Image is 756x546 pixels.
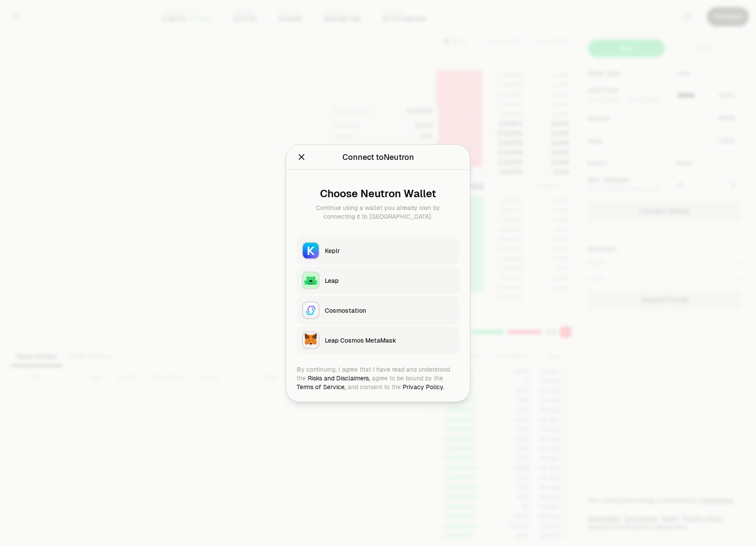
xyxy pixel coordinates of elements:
[342,151,414,163] div: Connect to Neutron
[303,242,319,258] img: Keplr
[297,151,306,163] button: Close
[304,187,452,199] div: Choose Neutron Wallet
[297,236,459,264] button: KeplrKeplr
[297,266,459,294] button: LeapLeap
[303,302,319,318] img: Cosmostation
[325,246,454,255] div: Keplr
[297,365,459,391] div: By continuing, I agree that I have read and understood the agree to be bound by the and consent t...
[403,383,444,391] a: Privacy Policy.
[325,336,454,344] div: Leap Cosmos MetaMask
[304,203,452,221] div: Continue using a wallet you already own by connecting it to [GEOGRAPHIC_DATA].
[303,272,319,288] img: Leap
[297,383,346,391] a: Terms of Service,
[325,276,454,285] div: Leap
[297,296,459,324] button: CosmostationCosmostation
[308,374,370,382] a: Risks and Disclaimers,
[303,332,319,348] img: Leap Cosmos MetaMask
[297,326,459,354] button: Leap Cosmos MetaMaskLeap Cosmos MetaMask
[325,306,454,315] div: Cosmostation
